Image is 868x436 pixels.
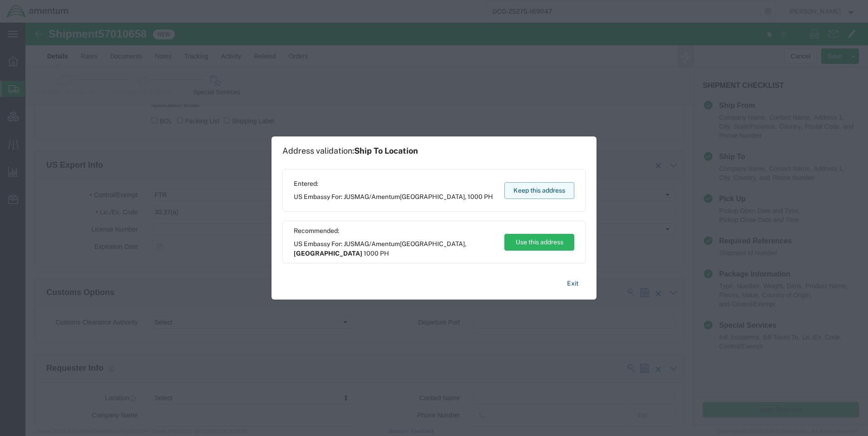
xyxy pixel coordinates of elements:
span: [GEOGRAPHIC_DATA] [294,250,362,257]
button: Use this address [504,234,574,251]
span: PH [484,193,493,200]
span: Ship To Location [354,146,418,155]
span: Recommended: [294,226,496,236]
span: US Embassy For: JUSMAG/Amentum , [294,192,493,202]
button: Keep this address [504,182,574,199]
span: [GEOGRAPHIC_DATA] [400,193,465,200]
span: [GEOGRAPHIC_DATA] [400,240,465,247]
button: Exit [560,276,586,291]
span: 1000 [468,193,483,200]
span: PH [380,250,389,257]
span: 1000 [364,250,379,257]
h1: Address validation: [282,146,418,156]
span: US Embassy For: JUSMAG/Amentum , [294,239,496,258]
span: Entered: [294,179,493,189]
